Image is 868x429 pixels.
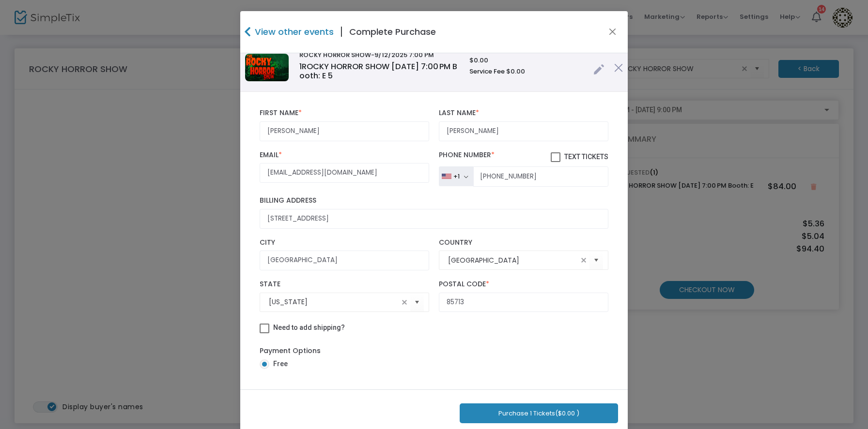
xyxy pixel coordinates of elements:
h6: ROCKY HORROR SHOW [299,51,460,59]
button: Select [410,292,424,312]
button: Purchase 1 Tickets($0.00 ) [460,403,618,423]
span: | [334,23,349,41]
label: State [260,280,429,289]
span: clear [399,296,410,308]
input: Last Name [439,121,608,141]
input: Email [260,163,429,183]
label: Billing Address [260,196,608,205]
label: First Name [260,109,429,118]
h6: $0.00 [469,57,584,64]
span: -9/12/2025 7:00 PM [371,50,434,59]
button: Close [606,26,619,38]
button: +1 [439,166,473,187]
img: CarlosFranco-AETRockyHorrorHome.png [245,54,289,81]
h4: View other events [252,25,334,38]
label: City [260,238,429,247]
label: Postal Code [439,280,608,289]
input: Phone Number [473,166,608,187]
span: 1 [299,61,302,72]
span: Need to add shipping? [273,324,345,331]
label: Phone Number [439,151,608,163]
input: City [260,251,429,270]
h6: Service Fee $0.00 [469,68,584,75]
span: Text Tickets [564,153,608,161]
span: ROCKY HORROR SHOW [DATE] 7:00 PM Booth: E 5 [299,61,457,82]
label: Country [439,238,608,247]
input: Select Country [448,255,578,266]
input: First Name [260,121,429,141]
input: Postal Code [439,293,608,312]
span: clear [578,254,589,266]
img: cross.png [614,63,623,72]
label: Last Name [439,109,608,118]
label: Email [260,151,429,160]
div: +1 [453,173,460,180]
button: Select [589,251,603,270]
span: Free [269,359,288,369]
h4: Complete Purchase [349,25,436,38]
label: Payment Options [260,346,321,356]
input: Billing Address [260,209,608,229]
input: Select State [269,297,399,307]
